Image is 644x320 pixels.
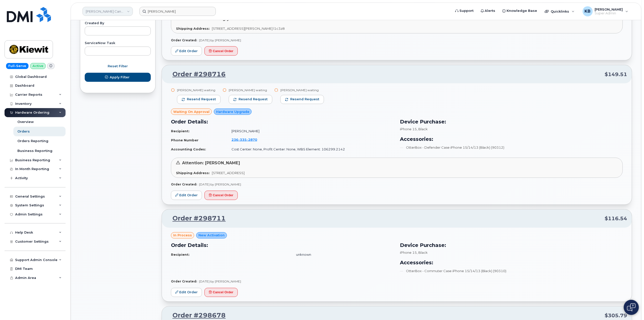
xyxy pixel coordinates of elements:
span: iPhone 15 [400,251,417,255]
h3: Device Purchase: [400,118,623,125]
td: unknown [291,250,394,259]
button: Resend request [177,95,221,104]
h3: Accessories: [400,135,623,143]
h3: Order Details: [171,118,394,125]
span: Resend request [187,97,216,102]
h3: Order Details: [171,242,394,249]
span: [PERSON_NAME] [595,7,623,11]
strong: Order Created: [171,280,197,283]
label: ServiceNow Task [85,42,151,45]
a: Edit Order [171,191,202,200]
strong: Shipping Address: [176,26,210,30]
span: , Black [417,127,428,131]
span: Resend request [290,97,319,102]
span: $149.51 [605,71,627,78]
span: [STREET_ADDRESS] [212,171,245,175]
strong: Recipient: [171,129,190,133]
span: $116.54 [605,215,627,222]
button: Resend request [229,95,272,104]
span: [STREET_ADDRESS][PERSON_NAME] l1c3z8 [212,26,285,30]
span: [DATE] by [PERSON_NAME] [199,38,241,42]
a: Knowledge Base [499,6,541,16]
a: Alerts [477,6,499,16]
td: Cost Center: None, Profit Center: None, WBS Element: 106299.2142 [227,145,394,154]
div: Kyle Burns [579,6,632,16]
span: Apply Filter [110,75,130,80]
span: New Activation [198,233,225,238]
a: Edit Order [171,46,202,56]
span: [DATE] by [PERSON_NAME] [199,280,241,283]
span: in process [173,233,192,238]
span: Reset Filter [108,64,128,69]
button: Resend request [280,95,324,104]
span: Knowledge Base [507,8,537,13]
strong: Order Created: [171,183,197,186]
span: Resend request [239,97,268,102]
button: Apply Filter [85,73,151,82]
h3: Accessories: [400,259,623,267]
button: Cancel Order [204,288,238,297]
input: Find something... [139,7,216,16]
span: Hardware Upgrade [216,109,249,114]
span: Support [459,8,474,13]
div: [PERSON_NAME] waiting [280,88,324,92]
a: Support [452,6,477,16]
a: Order #298716 [166,70,226,79]
span: Attention: [PERSON_NAME] [182,161,240,165]
a: Kiewit Canada Inc [82,7,133,16]
a: Edit Order [171,288,202,297]
button: Cancel Order [204,46,238,56]
span: $305.79 [605,312,627,319]
div: Quicklinks [541,6,578,16]
li: OtterBox - Defender Case iPhone 15/14/13 (Black) (90312) [400,145,623,150]
span: KB [585,8,591,14]
td: [PERSON_NAME] [227,127,394,136]
span: Quicklinks [551,9,569,13]
span: 2870 [247,138,257,142]
label: Created By [85,22,151,25]
span: 236 [231,138,257,142]
span: Alerts [485,8,495,13]
strong: Recipient: [171,253,190,257]
span: 335 [238,138,247,142]
span: Attention: receiving yard area 13 [182,16,254,21]
div: [PERSON_NAME] waiting [229,88,272,92]
a: Order #298711 [166,214,226,223]
span: iPhone 15 [400,127,417,131]
li: OtterBox - Commuter Case iPhone 15/14/13 (Black) (90310) [400,269,623,274]
div: [PERSON_NAME] waiting [177,88,221,92]
strong: Accounting Codes: [171,147,206,151]
img: Open chat [627,303,636,311]
strong: Shipping Address: [176,171,210,175]
span: [DATE] by [PERSON_NAME] [199,183,241,186]
a: 2363352870 [231,138,263,142]
span: Waiting On Approval [173,109,210,114]
h3: Device Purchase: [400,242,623,249]
span: , Black [417,251,428,255]
button: Cancel Order [204,191,238,200]
strong: Order Created: [171,38,197,42]
button: Reset Filter [85,62,151,71]
strong: Phone Number [171,138,198,142]
span: Super Admin [595,11,623,15]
